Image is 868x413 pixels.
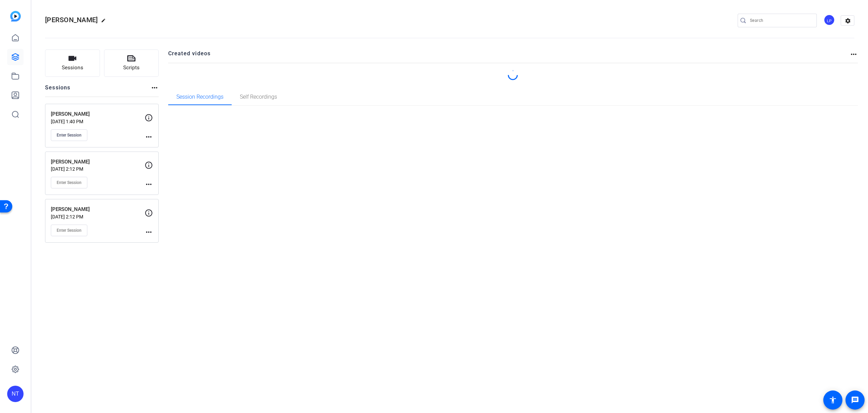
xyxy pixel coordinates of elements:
[57,228,82,233] span: Enter Session
[51,166,145,172] p: [DATE] 2:12 PM
[45,84,71,97] h2: Sessions
[45,49,100,77] button: Sessions
[824,14,835,26] div: LP
[51,225,87,236] button: Enter Session
[145,228,153,236] mat-icon: more_horiz
[10,11,21,22] img: blue-gradient.svg
[51,214,145,219] p: [DATE] 2:12 PM
[51,177,87,188] button: Enter Session
[750,16,811,25] input: Search
[168,49,850,63] h2: Created videos
[829,396,837,404] mat-icon: accessibility
[7,386,24,402] div: NT
[51,110,145,118] p: [PERSON_NAME]
[104,49,159,77] button: Scripts
[51,119,145,124] p: [DATE] 1:40 PM
[841,16,855,26] mat-icon: settings
[62,64,83,72] span: Sessions
[145,133,153,141] mat-icon: more_horiz
[240,94,277,100] span: Self Recordings
[145,180,153,188] mat-icon: more_horiz
[824,14,836,26] ngx-avatar: Leib Productions
[51,129,87,141] button: Enter Session
[51,158,145,166] p: [PERSON_NAME]
[57,180,82,185] span: Enter Session
[123,64,140,72] span: Scripts
[45,16,98,24] span: [PERSON_NAME]
[150,84,159,92] mat-icon: more_horiz
[51,205,145,213] p: [PERSON_NAME]
[851,396,859,404] mat-icon: message
[101,18,109,26] mat-icon: edit
[850,50,858,58] mat-icon: more_horiz
[57,132,82,138] span: Enter Session
[176,94,223,100] span: Session Recordings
